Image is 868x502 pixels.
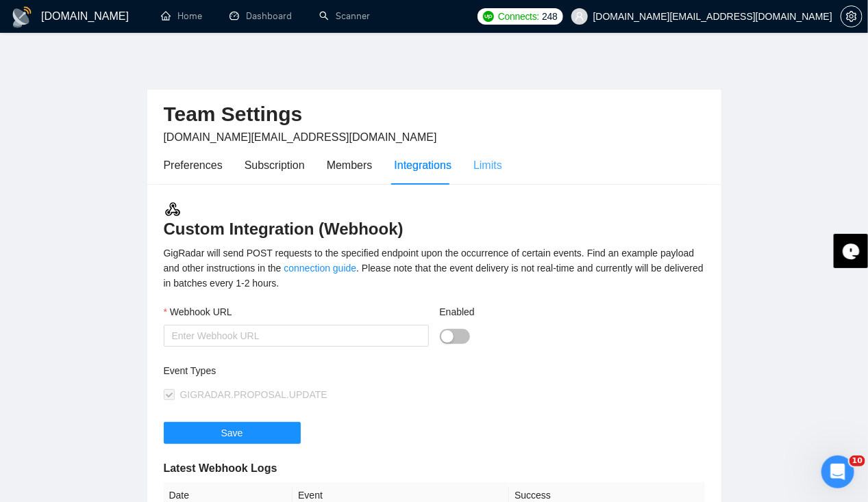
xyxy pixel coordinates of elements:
span: [DOMAIN_NAME][EMAIL_ADDRESS][DOMAIN_NAME] [164,131,437,143]
h3: Custom Integration (Webhook) [164,200,705,240]
button: Save [164,422,301,444]
div: Preferences [164,157,223,174]
a: setting [841,11,863,22]
span: user [575,12,584,21]
span: 248 [542,9,557,24]
div: GigRadar will send POST requests to the specified endpoint upon the occurrence of certain events.... [164,246,705,291]
span: 10 [850,455,865,466]
a: homeHome [161,10,202,22]
a: dashboardDashboard [230,10,292,22]
img: logo [11,6,33,28]
img: webhook.3a52c8ec.svg [164,200,182,218]
div: Subscription [245,157,305,174]
label: Enabled [440,304,475,319]
span: Connects: [498,9,539,24]
button: setting [841,5,863,27]
label: Webhook URL [164,304,232,319]
span: Save [221,425,243,440]
a: connection guide [284,263,356,274]
div: Members [327,157,373,174]
img: upwork-logo.png [483,11,494,22]
span: GIGRADAR.PROPOSAL.UPDATE [180,389,327,400]
span: setting [841,11,862,22]
button: Enabled [440,329,470,344]
input: Webhook URL [164,325,429,347]
a: searchScanner [319,10,370,22]
h2: Team Settings [164,101,705,129]
h5: Latest Webhook Logs [164,460,705,477]
label: Event Types [164,363,216,378]
iframe: Intercom live chat [821,455,854,488]
div: Integrations [395,157,452,174]
div: Limits [473,157,502,174]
